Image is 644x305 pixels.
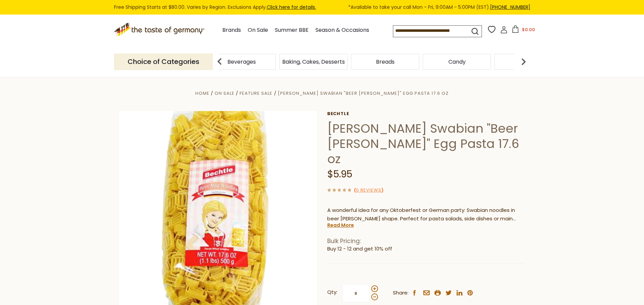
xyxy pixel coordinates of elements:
[327,288,337,297] strong: Qty:
[376,59,395,64] a: Breads
[327,238,525,245] h1: Bulk Pricing:
[114,53,213,70] p: Choice of Categories
[267,4,316,10] a: Click here for details.
[327,121,525,167] h1: [PERSON_NAME] Swabian "Beer [PERSON_NAME]" Egg Pasta 17.6 oz
[327,111,525,116] a: Bechtle
[348,3,530,11] span: *Available to take your call Mon - Fri, 9:00AM - 5:00PM (EST).
[240,90,272,96] a: Feature Sale
[195,90,209,96] a: Home
[248,26,268,35] a: On Sale
[327,245,525,253] li: Buy 12 - 12 and get 10% off
[114,3,530,11] div: Free Shipping Starts at $80.00. Varies by Region. Exclusions Apply.
[315,26,369,35] a: Season & Occasions
[327,222,354,228] a: Read More
[517,55,530,68] img: next arrow
[356,187,381,194] a: 0 Reviews
[342,284,370,303] input: Qty:
[509,25,538,36] button: $0.00
[282,59,345,64] a: Baking, Cakes, Desserts
[227,59,256,64] a: Beverages
[213,55,226,68] img: previous arrow
[215,90,235,96] a: On Sale
[278,90,449,96] a: [PERSON_NAME] Swabian "Beer [PERSON_NAME]" Egg Pasta 17.6 oz
[522,26,535,33] span: $0.00
[222,26,241,35] a: Brands
[393,289,408,297] span: Share:
[275,26,309,35] a: Summer BBE
[490,4,530,10] a: [PHONE_NUMBER]
[327,206,525,223] p: A wonderful idea for any Oktoberfest or German party: Swabian noodles in beer [PERSON_NAME] shape...
[448,59,466,64] a: Candy
[327,168,352,181] span: $5.95
[354,187,383,193] span: ( )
